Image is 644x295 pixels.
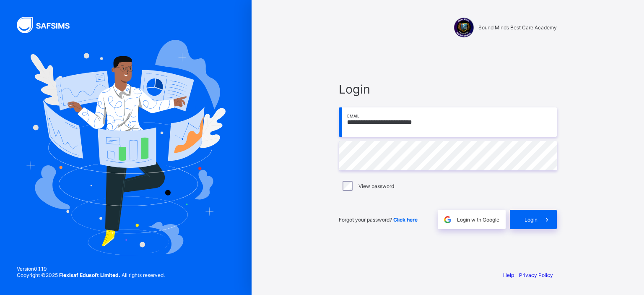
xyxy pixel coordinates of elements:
[457,217,499,223] span: Login with Google
[17,266,165,272] span: Version 0.1.19
[503,272,514,278] a: Help
[393,217,418,223] a: Click here
[17,272,165,278] span: Copyright © 2025 All rights reserved.
[339,217,418,223] span: Forgot your password?
[358,183,394,189] label: View password
[26,40,226,255] img: Hero Image
[17,17,80,33] img: SAFSIMS Logo
[339,82,557,97] span: Login
[478,24,557,31] span: Sound Minds Best Care Academy
[443,215,452,225] img: google.396cfc9801f0270233282035f929180a.svg
[519,272,553,278] a: Privacy Policy
[59,272,120,278] strong: Flexisaf Edusoft Limited.
[525,217,538,223] span: Login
